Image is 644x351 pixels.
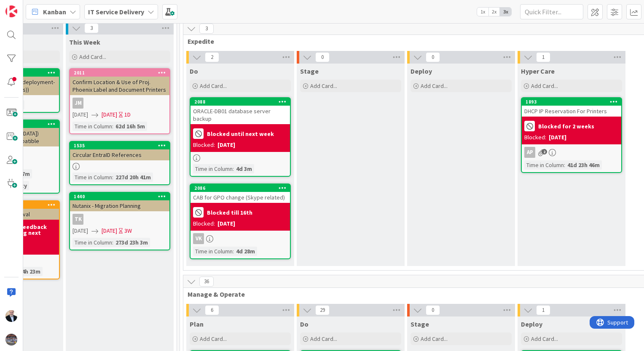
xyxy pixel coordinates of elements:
div: 1535Circular EntraID References [70,142,169,160]
div: Time in Column [524,160,564,170]
span: 2 [542,149,547,154]
div: 2011 [74,70,169,76]
div: 2086 [194,185,290,191]
span: [DATE] [72,110,88,119]
span: [DATE] [102,226,117,235]
b: Blocked for 2 weeks [538,123,594,129]
span: Plan [190,320,204,328]
span: 1 [536,305,550,315]
span: Add Card... [79,53,106,61]
span: Kanban [43,7,66,17]
span: : [112,238,113,247]
div: AP [524,147,535,158]
div: VK [191,233,290,244]
span: : [233,164,234,173]
div: ORACLE-DB01 database server backup [191,106,290,124]
div: 1535 [70,142,169,149]
div: Time in Column [193,247,233,256]
div: 2088ORACLE-DB01 database server backup [191,98,290,124]
span: 0 [426,305,440,315]
div: 2088 [191,98,290,106]
div: 1D [124,110,131,119]
div: 2086 [191,184,290,192]
span: 3x [500,8,511,16]
div: TK [70,214,169,225]
div: 2011 [70,69,169,77]
span: 1 [536,52,550,62]
div: JM [70,98,169,109]
div: Blocked: [524,133,546,142]
span: 3 [84,23,99,33]
div: Blocked: [193,219,215,228]
div: Time in Column [193,164,233,173]
div: 3W [124,226,132,235]
span: : [564,160,565,170]
div: 1535 [74,143,169,149]
span: 1x [477,8,488,16]
div: TK [72,214,83,225]
div: CAB for GPO change (Skype related) [191,192,290,203]
div: 1893 [526,99,621,105]
span: Hyper Care [521,67,555,75]
span: Stage [300,67,319,75]
div: 1440 [70,193,169,200]
div: [DATE] [217,219,235,228]
img: HO [5,310,17,322]
span: [DATE] [72,226,88,235]
input: Quick Filter... [520,4,583,19]
div: Time in Column [72,238,112,247]
span: Deploy [521,320,542,328]
div: 4d 3m [234,164,254,173]
span: Stage [411,320,429,328]
span: : [112,173,113,182]
span: Add Card... [421,335,448,343]
div: JM [72,98,83,109]
div: 1440 [74,194,169,199]
div: 41d 23h 46m [565,160,602,170]
span: Deploy [411,67,432,75]
div: 1893 [522,98,621,106]
div: Confirm Location & Use of Proj. Phoenix Label and Document Printers [70,77,169,95]
span: 6 [205,305,219,315]
div: Time in Column [72,173,112,182]
div: Blocked: [193,141,215,149]
div: 62d 16h 5m [113,122,147,131]
div: DHCP IP Reservation For Printers [522,106,621,117]
span: : [233,247,234,256]
div: 2086CAB for GPO change (Skype related) [191,184,290,203]
div: VK [193,233,204,244]
span: Add Card... [200,335,227,343]
div: Nutanix - Migration Planning [70,200,169,211]
span: [DATE] [102,110,117,119]
b: Blocked until next week [207,131,274,137]
span: Add Card... [200,82,227,90]
span: 2 [205,52,219,62]
span: 3 [199,24,214,34]
div: 1893DHCP IP Reservation For Printers [522,98,621,117]
b: Blocked till 16th [207,210,252,215]
b: IT Service Delivery [88,8,144,16]
div: AP [522,147,621,158]
img: Visit kanbanzone.com [5,5,17,17]
span: 36 [199,277,214,287]
span: Support [18,1,38,11]
span: Do [190,67,198,75]
span: 29 [315,305,330,315]
div: [DATE] [217,141,235,149]
span: Add Card... [310,82,337,90]
span: Add Card... [421,82,448,90]
span: Add Card... [531,335,558,343]
div: Time in Column [72,122,112,131]
span: Add Card... [310,335,337,343]
div: [DATE] [549,133,566,142]
div: 227d 20h 41m [113,173,153,182]
div: 4d 28m [234,247,257,256]
div: Circular EntraID References [70,149,169,160]
div: 2088 [194,99,290,105]
span: : [112,122,113,131]
span: 0 [426,52,440,62]
span: Do [300,320,309,328]
img: avatar [5,334,17,346]
span: Add Card... [531,82,558,90]
span: 2x [488,8,500,16]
